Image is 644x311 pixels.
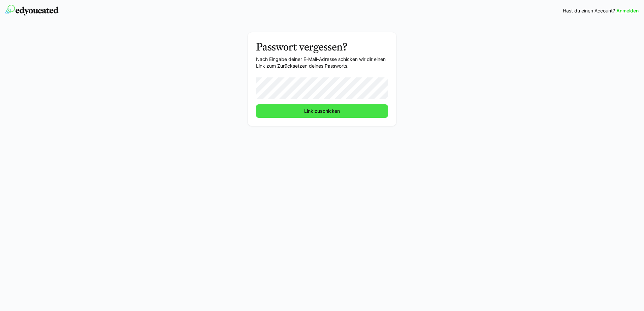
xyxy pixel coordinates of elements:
[256,104,388,118] button: Link zuschicken
[256,40,388,53] h3: Passwort vergessen?
[563,7,615,14] span: Hast du einen Account?
[256,56,388,69] p: Nach Eingabe deiner E-Mail-Adresse schicken wir dir einen Link zum Zurücksetzen deines Passworts.
[303,108,341,114] span: Link zuschicken
[616,7,639,14] a: Anmelden
[5,5,59,15] img: edyoucated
